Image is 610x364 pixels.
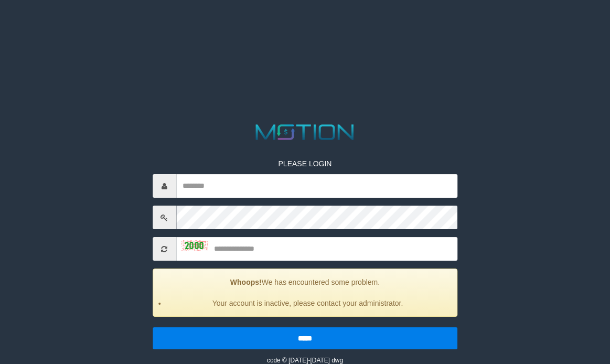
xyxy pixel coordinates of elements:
[181,240,208,251] img: captcha
[267,357,343,364] small: code © [DATE]-[DATE] dwg
[252,122,359,143] img: MOTION_logo.png
[230,278,262,286] strong: Whoops!
[166,298,450,308] li: Your account is inactive, please contact your administrator.
[153,158,458,169] p: PLEASE LOGIN
[153,269,458,317] div: We has encountered some problem.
